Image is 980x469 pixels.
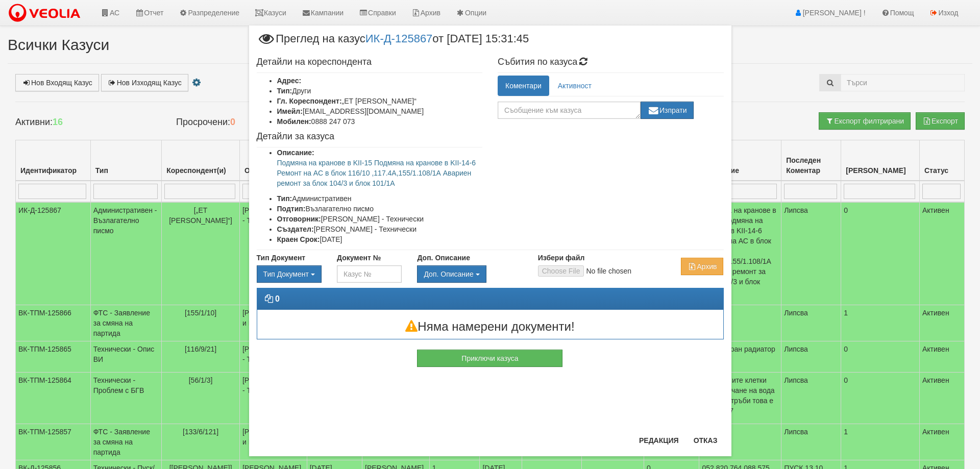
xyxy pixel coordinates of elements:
[277,86,483,96] li: Други
[417,265,486,283] button: Доп. Описание
[550,76,599,96] a: Активност
[277,205,306,213] b: Подтип:
[257,320,723,333] h3: Няма намерени документи!
[277,116,483,127] li: 0888 247 073
[417,265,522,283] div: Двоен клик, за изчистване на избраната стойност.
[257,33,529,52] span: Преглед на казус от [DATE] 15:31:45
[277,77,302,85] b: Адрес:
[277,194,292,203] b: Тип:
[277,193,483,204] li: Административен
[424,270,473,278] span: Доп. Описание
[277,107,303,115] b: Имейл:
[277,224,483,234] li: [PERSON_NAME] - Технически
[257,132,483,142] h4: Детайли за казуса
[277,234,483,244] li: [DATE]
[538,253,585,263] label: Избери файл
[277,158,483,188] p: Подмяна на кранове в KII-15 Подмяна на кранове в KII-14-6 Ремонт на АС в блок 116/10 ,117.4А,155/...
[277,235,320,243] b: Краен Срок:
[641,102,694,119] button: Изпрати
[277,106,483,116] li: [EMAIL_ADDRESS][DOMAIN_NAME]
[417,350,562,367] button: Приключи казуса
[277,97,342,105] b: Гл. Кореспондент:
[277,204,483,214] li: Възлагателно писмо
[277,117,311,126] b: Мобилен:
[688,432,724,449] button: Отказ
[263,270,309,278] span: Тип Документ
[277,225,314,233] b: Създател:
[257,265,322,283] button: Тип Документ
[417,253,470,263] label: Доп. Описание
[633,432,685,449] button: Редакция
[337,253,381,263] label: Документ №
[498,76,549,96] a: Коментари
[498,57,724,67] h4: Събития по казуса
[365,32,433,45] a: ИК-Д-125867
[277,96,483,106] li: „ЕТ [PERSON_NAME]“
[337,265,402,283] input: Казус №
[277,149,314,157] b: Описание:
[275,294,280,303] strong: 0
[277,87,292,95] b: Тип:
[277,214,483,224] li: [PERSON_NAME] - Технически
[277,215,321,223] b: Отговорник:
[681,258,723,275] button: Архив
[257,57,483,67] h4: Детайли на кореспондента
[257,265,322,283] div: Двоен клик, за изчистване на избраната стойност.
[257,253,306,263] label: Тип Документ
